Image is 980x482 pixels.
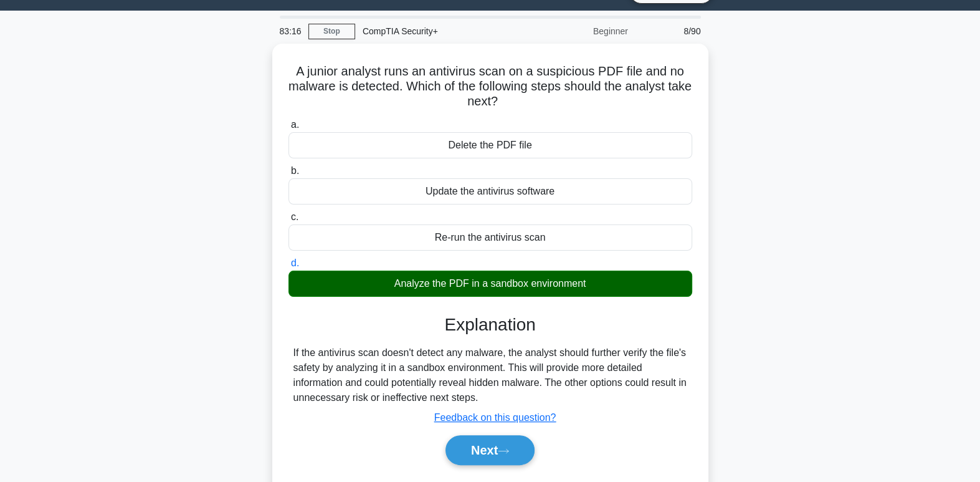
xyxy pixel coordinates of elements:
div: If the antivirus scan doesn't detect any malware, the analyst should further verify the file's sa... [293,345,687,405]
button: Next [445,435,535,465]
h5: A junior analyst runs an antivirus scan on a suspicious PDF file and no malware is detected. Whic... [287,64,693,110]
div: Re-run the antivirus scan [288,224,692,251]
span: a. [291,119,299,130]
div: Update the antivirus software [288,178,692,205]
span: c. [291,211,298,222]
div: Analyze the PDF in a sandbox environment [288,271,692,297]
span: d. [291,258,299,268]
a: Feedback on this question? [434,412,556,423]
div: 8/90 [635,19,708,44]
a: Stop [308,24,355,39]
div: 83:16 [272,19,308,44]
div: CompTIA Security+ [355,19,526,44]
div: Beginner [526,19,635,44]
h3: Explanation [296,314,685,335]
span: b. [291,165,299,176]
div: Delete the PDF file [288,132,692,158]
